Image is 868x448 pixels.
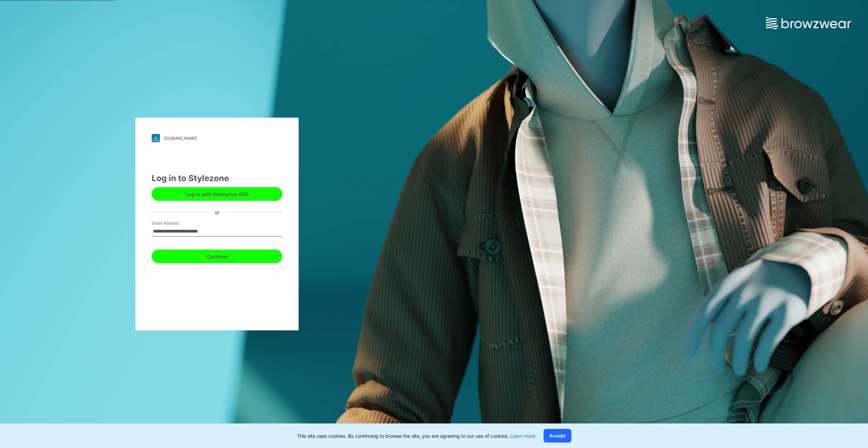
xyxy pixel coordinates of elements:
[152,134,160,142] img: svg+xml;base64,PHN2ZyB3aWR0aD0iMjgiIGhlaWdodD0iMjgiIHZpZXdCb3g9IjAgMCAyOCAyOCIgZmlsbD0ibm9uZSIgeG...
[152,220,199,226] label: Email Address
[766,17,851,29] img: browzwear-logo.73288ffb.svg
[152,187,282,201] button: Log in with Enterprise SSO
[152,134,282,142] a: [DOMAIN_NAME]
[152,172,282,184] div: Log in to Stylezone
[544,429,571,443] button: Accept
[210,208,225,215] div: or
[164,136,197,141] div: [DOMAIN_NAME]
[152,250,282,263] button: Continue
[297,432,535,439] p: This site uses cookies. By continuing to browse the site, you are agreeing to our use of cookies.
[510,433,535,439] a: Learn more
